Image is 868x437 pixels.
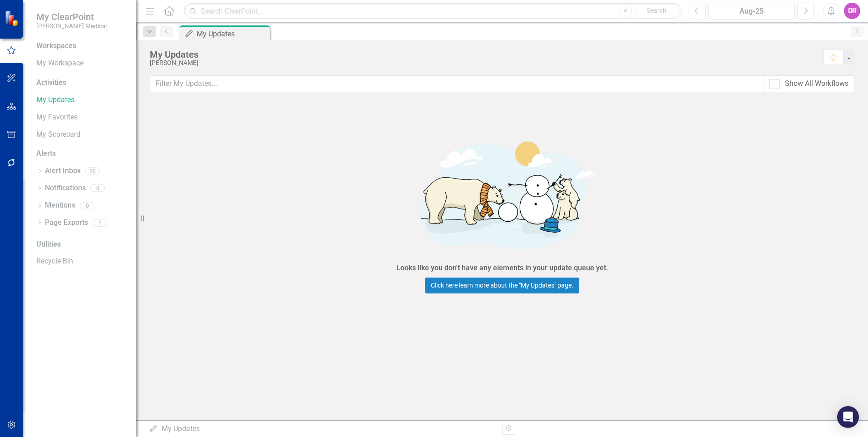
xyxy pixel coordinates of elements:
span: Search [647,7,666,14]
a: Alert Inbox [45,166,81,176]
div: Workspaces [36,41,76,51]
div: [PERSON_NAME] [150,60,814,66]
input: Filter My Updates... [150,75,764,92]
a: My Favorites [36,112,127,123]
div: Utilities [36,239,127,250]
span: My ClearPoint [36,11,107,22]
a: My Workspace [36,58,127,69]
div: Aug-25 [711,6,792,17]
div: My Updates [150,50,814,60]
div: My Updates [197,28,268,40]
div: 0 [90,184,105,192]
div: Open Intercom Messenger [837,406,859,428]
div: 0 [80,202,94,209]
button: Aug-25 [708,3,795,19]
div: Looks like you don't have any elements in your update queue yet. [396,263,608,273]
a: My Updates [36,95,127,105]
img: ClearPoint Strategy [5,10,20,26]
a: Notifications [45,183,86,194]
div: Show All Workflows [785,79,848,89]
div: My Updates [149,424,495,434]
a: Mentions [45,200,75,211]
small: [PERSON_NAME] Medical [36,22,107,30]
img: Getting started [366,128,638,261]
button: DR [844,3,860,19]
a: Recycle Bin [36,256,127,267]
a: Click here learn more about the "My Updates" page. [425,278,579,293]
div: Activities [36,78,127,88]
div: Alerts [36,149,127,159]
a: My Scorecard [36,129,127,140]
button: Search [634,5,680,17]
div: 1 [93,219,107,227]
div: 20 [85,167,100,175]
input: Search ClearPoint... [184,3,682,19]
a: Page Exports [45,218,88,228]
